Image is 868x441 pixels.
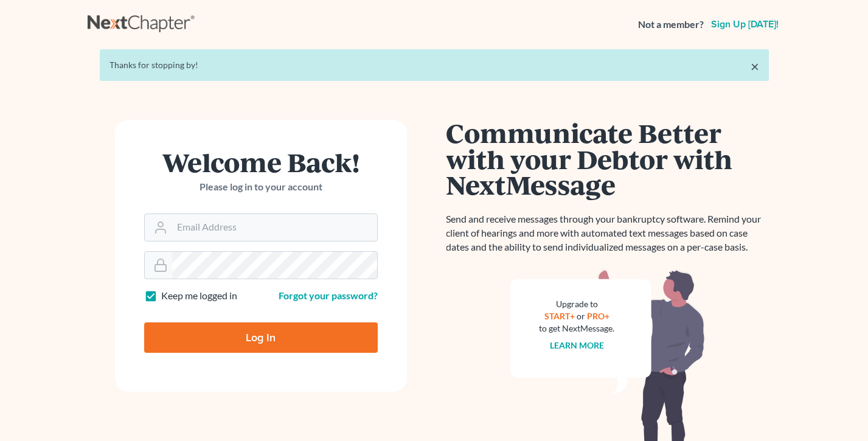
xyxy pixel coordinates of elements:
h1: Communicate Better with your Debtor with NextMessage [446,120,769,198]
p: Please log in to your account [144,180,378,194]
a: Sign up [DATE]! [709,19,781,29]
input: Email Address [172,214,377,241]
a: × [751,59,759,74]
div: to get NextMessage. [540,322,615,335]
input: Log In [144,322,378,353]
div: Thanks for stopping by! [109,59,759,71]
a: START+ [544,311,575,321]
a: PRO+ [587,311,609,321]
strong: Not a member? [638,18,704,32]
p: Send and receive messages through your bankruptcy software. Remind your client of hearings and mo... [446,212,769,254]
a: Learn more [550,340,604,350]
span: or [577,311,585,321]
label: Keep me logged in [161,289,237,303]
h1: Welcome Back! [144,149,378,175]
a: Forgot your password? [279,290,378,301]
div: Upgrade to [540,298,615,310]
